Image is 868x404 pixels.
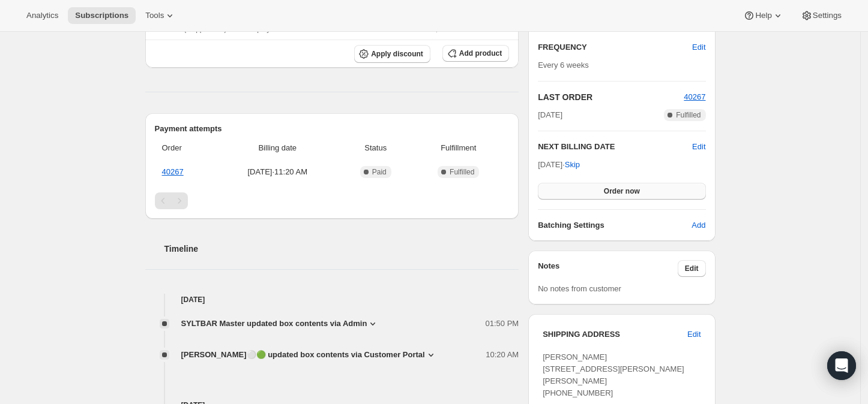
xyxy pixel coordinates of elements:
button: Edit [685,38,713,57]
button: Edit [678,260,706,277]
button: Help [736,7,791,24]
span: Analytics [26,11,58,20]
span: [DATE] · [538,160,580,169]
span: 01:50 PM [486,318,519,330]
span: Status [343,142,408,154]
span: Apply discount [371,49,423,59]
button: Edit [692,141,705,153]
h2: NEXT BILLING DATE [538,141,692,153]
button: Subscriptions [68,7,136,24]
span: [PERSON_NAME] [STREET_ADDRESS][PERSON_NAME][PERSON_NAME] [PHONE_NUMBER] [543,352,684,397]
button: Skip [558,155,587,174]
span: [PERSON_NAME]⚪🟢 updated box contents via Customer Portal [181,349,425,361]
h2: LAST ORDER [538,91,684,103]
span: Settings [813,11,842,20]
h2: FREQUENCY [538,41,692,53]
span: Order now [604,186,640,196]
span: 10:20 AM [486,349,519,361]
button: SYLTBAR Master updated box contents via Admin [181,318,379,330]
button: Analytics [19,7,65,24]
h3: SHIPPING ADDRESS [543,328,687,340]
span: Help [755,11,771,20]
button: Add [684,216,713,235]
span: Fulfilled [450,167,474,177]
h3: Notes [538,260,678,277]
h2: Payment attempts [155,123,510,135]
span: [DATE] · 11:20 AM [219,166,336,178]
button: Apply discount [354,45,430,63]
nav: Pagination [155,192,510,209]
h4: [DATE] [145,294,519,306]
span: Edit [692,41,705,53]
span: Paid [372,167,387,177]
a: 40267 [162,167,184,176]
button: Tools [138,7,183,24]
span: SYLTBAR Master updated box contents via Admin [181,318,367,330]
span: Skip [565,159,580,171]
a: 40267 [684,92,705,101]
button: Add product [442,45,509,62]
span: Tools [145,11,164,20]
h6: Batching Settings [538,219,692,231]
span: Add [692,219,705,231]
button: Settings [794,7,849,24]
span: [DATE] [538,109,562,121]
button: [PERSON_NAME]⚪🟢 updated box contents via Customer Portal [181,349,437,361]
span: Fulfilled [676,110,701,120]
h2: Timeline [164,243,519,255]
span: Edit [685,264,699,273]
span: Billing date [219,142,336,154]
button: Order now [538,183,705,200]
span: Subscriptions [75,11,128,20]
span: Add product [459,49,502,58]
span: Every 6 weeks [538,61,589,70]
th: Order [155,135,215,161]
button: 40267 [684,91,705,103]
span: Fulfillment [415,142,502,154]
span: No notes from customer [538,284,621,293]
button: Edit [680,325,708,344]
span: Edit [687,328,701,340]
div: Open Intercom Messenger [827,351,856,380]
